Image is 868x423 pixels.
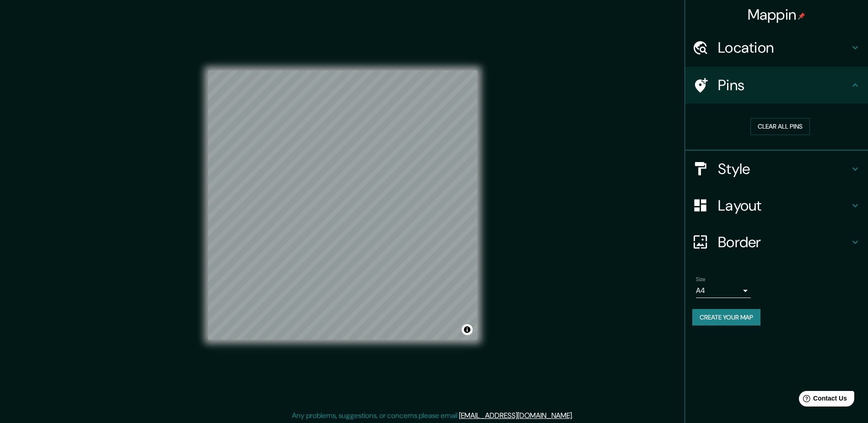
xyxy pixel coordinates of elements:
h4: Style [718,160,850,178]
label: Size [696,275,706,283]
div: . [573,410,575,421]
a: [EMAIL_ADDRESS][DOMAIN_NAME] [459,411,572,420]
button: Clear all pins [750,118,810,135]
h4: Location [718,38,850,57]
img: pin-icon.png [798,12,805,20]
div: Style [685,151,868,187]
h4: Mappin [748,5,806,24]
button: Toggle attribution [462,324,473,335]
div: A4 [696,283,751,298]
div: Pins [685,67,868,103]
h4: Layout [718,196,850,215]
iframe: Help widget launcher [787,387,858,413]
p: Any problems, suggestions, or concerns please email . [292,410,573,421]
div: Border [685,224,868,260]
h4: Pins [718,76,850,94]
canvas: Map [208,70,477,340]
div: Location [685,29,868,66]
h4: Border [718,233,850,251]
div: Layout [685,187,868,224]
button: Create your map [692,309,760,326]
div: . [575,410,577,421]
